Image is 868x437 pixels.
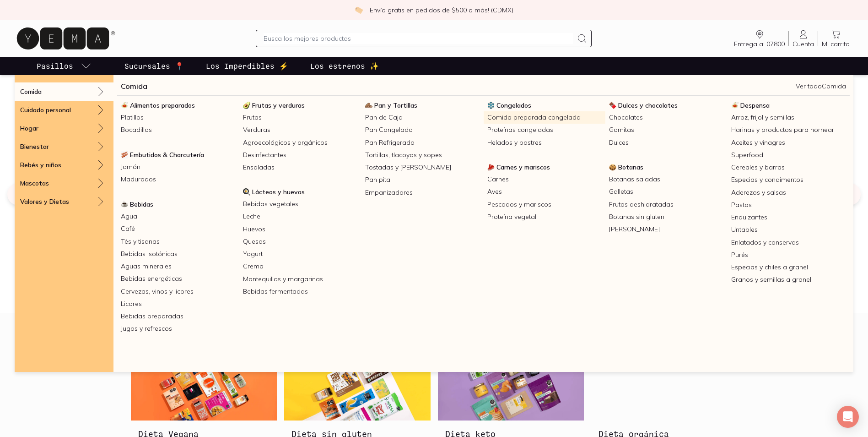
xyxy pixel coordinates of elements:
[239,248,361,260] a: Yogurt
[20,106,71,114] p: Cuidado personal
[609,164,616,171] img: Botanas
[239,260,361,273] a: Crema
[818,29,853,48] a: Mi carrito
[284,355,431,421] img: Dieta sin gluten
[121,81,147,92] a: Comida
[117,111,239,124] a: Platillos
[728,224,850,236] a: Untables
[206,60,288,71] p: Los Imperdibles ⚡️
[117,99,239,111] a: Alimentos preparadosAlimentos preparados
[121,102,128,109] img: Alimentos preparados
[591,355,738,421] img: Dieta orgánica
[117,223,239,235] a: Café
[361,186,484,199] a: Empanizadores
[728,111,850,124] a: Arroz, frijol y semillas
[308,57,381,75] a: Los estrenos ✨
[605,137,728,149] a: Dulces
[252,188,305,196] span: Lácteos y huevos
[239,186,361,198] a: Lácteos y huevosLácteos y huevos
[361,124,484,136] a: Pan Congelado
[484,99,606,111] a: CongeladosCongelados
[239,124,361,136] a: Verduras
[728,186,850,199] a: Aderezos y salsas
[728,174,850,186] a: Especias y condimentos
[438,355,584,421] img: Dieta keto
[20,197,69,206] p: Valores y Dietas
[20,161,61,169] p: Bebés y niños
[117,198,239,210] a: BebidasBebidas
[605,111,728,124] a: Chocolates
[728,199,850,211] a: Pastas
[793,40,814,48] span: Cuenta
[117,273,239,285] a: Bebidas energéticas
[728,211,850,224] a: Endulzantes
[837,406,859,428] div: Open Intercom Messenger
[487,102,495,109] img: Congelados
[609,102,616,109] img: Dulces y chocolates
[728,249,850,261] a: Purés
[605,99,728,111] a: Dulces y chocolatesDulces y chocolates
[374,101,417,109] span: Pan y Tortillas
[728,137,850,149] a: Aceites y vinagres
[117,298,239,310] a: Licores
[239,223,361,235] a: Huevos
[117,210,239,223] a: Agua
[124,60,184,71] p: Sucursales 📍
[484,198,606,211] a: Pescados y mariscos
[484,173,606,186] a: Carnes
[264,33,572,44] input: Busca los mejores productos
[487,164,495,171] img: Carnes y mariscos
[239,149,361,161] a: Desinfectantes
[361,149,484,161] a: Tortillas, tlacoyos y sopes
[484,124,606,136] a: Proteínas congeladas
[239,161,361,174] a: Ensaladas
[20,179,49,187] p: Mascotas
[239,99,361,111] a: Frutas y verdurasFrutas y verduras
[605,124,728,136] a: Gomitas
[605,198,728,211] a: Frutas deshidratadas
[243,188,250,196] img: Lácteos y huevos
[117,322,239,335] a: Jugos y refrescos
[117,124,239,136] a: Bocadillos
[130,200,153,208] span: Bebidas
[728,149,850,161] a: Superfood
[239,285,361,298] a: Bebidas fermentadas
[243,102,250,109] img: Frutas y verduras
[605,211,728,223] a: Botanas sin gluten
[239,273,361,285] a: Mantequillas y margarinas
[239,198,361,210] a: Bebidas vegetales
[20,124,38,132] p: Hogar
[361,111,484,124] a: Pan de Caja
[618,101,678,109] span: Dulces y chocolates
[204,57,290,75] a: Los Imperdibles ⚡️
[20,142,49,151] p: Bienestar
[35,57,93,75] a: pasillo-todos-link
[239,137,361,149] a: Agroecológicos y orgánicos
[728,273,850,286] a: Granos y semillas a granel
[731,102,739,109] img: Despensa
[484,186,606,198] a: Aves
[117,260,239,273] a: Aguas minerales
[239,210,361,223] a: Leche
[37,60,73,71] p: Pasillos
[822,40,850,48] span: Mi carrito
[361,99,484,111] a: Pan y TortillasPan y Tortillas
[618,163,643,171] span: Botanas
[496,163,550,171] span: Carnes y mariscos
[728,261,850,273] a: Especias y chiles a granel
[121,201,128,208] img: Bebidas
[117,310,239,322] a: Bebidas preparadas
[605,223,728,235] a: [PERSON_NAME]
[239,235,361,248] a: Quesos
[123,57,186,75] a: Sucursales 📍
[484,111,606,124] a: Comida preparada congelada
[365,102,372,109] img: Pan y Tortillas
[117,235,239,248] a: Tés y tisanas
[355,6,363,14] img: check
[117,173,239,186] a: Madurados
[117,149,239,161] a: Embutidos & CharcuteríaEmbutidos & Charcutería
[484,211,606,223] a: Proteína vegetal
[310,60,379,71] p: Los estrenos ✨
[131,355,277,421] img: Dieta Vegana
[728,236,850,249] a: Enlatados y conservas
